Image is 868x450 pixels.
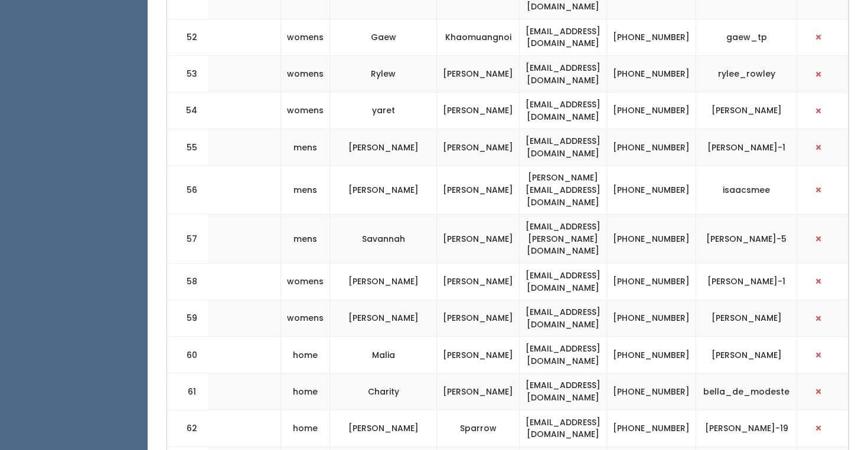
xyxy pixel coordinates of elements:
td: [PERSON_NAME]-5 [696,215,797,264]
td: [PERSON_NAME] [330,166,437,215]
td: [PERSON_NAME] [330,410,437,446]
td: 55 [167,129,208,166]
td: [EMAIL_ADDRESS][DOMAIN_NAME] [520,373,607,410]
td: Sparrow [437,410,520,446]
td: Savannah [330,215,437,264]
td: 58 [167,263,208,300]
td: [PHONE_NUMBER] [607,55,696,92]
td: 52 [167,19,208,55]
td: bella_de_modeste [696,373,797,410]
td: [EMAIL_ADDRESS][DOMAIN_NAME] [520,93,607,129]
td: home [281,337,330,373]
td: [PERSON_NAME] [437,300,520,337]
td: [EMAIL_ADDRESS][DOMAIN_NAME] [520,410,607,446]
td: 54 [167,93,208,129]
td: [EMAIL_ADDRESS][DOMAIN_NAME] [520,263,607,300]
td: [PHONE_NUMBER] [607,337,696,373]
td: [PERSON_NAME] [330,300,437,337]
td: [EMAIL_ADDRESS][DOMAIN_NAME] [520,337,607,373]
td: [PHONE_NUMBER] [607,93,696,129]
td: [PHONE_NUMBER] [607,410,696,446]
td: [PERSON_NAME] [437,93,520,129]
td: [PERSON_NAME]-19 [696,410,797,446]
td: [PHONE_NUMBER] [607,19,696,55]
td: [PHONE_NUMBER] [607,215,696,264]
td: [PERSON_NAME] [437,337,520,373]
td: [PERSON_NAME] [696,300,797,337]
td: 59 [167,300,208,337]
td: [PERSON_NAME] [437,373,520,410]
td: 60 [167,337,208,373]
td: [EMAIL_ADDRESS][DOMAIN_NAME] [520,300,607,337]
td: mens [281,129,330,166]
td: home [281,373,330,410]
td: [PERSON_NAME] [437,55,520,92]
td: [PHONE_NUMBER] [607,129,696,166]
td: [PHONE_NUMBER] [607,300,696,337]
td: [PERSON_NAME] [696,93,797,129]
td: womens [281,55,330,92]
td: home [281,410,330,446]
td: [EMAIL_ADDRESS][DOMAIN_NAME] [520,55,607,92]
td: [PERSON_NAME]-1 [696,263,797,300]
td: [PERSON_NAME] [437,215,520,264]
td: mens [281,166,330,215]
td: rylee_rowley [696,55,797,92]
td: Rylew [330,55,437,92]
td: [PHONE_NUMBER] [607,373,696,410]
td: 62 [167,410,208,446]
td: [PHONE_NUMBER] [607,166,696,215]
td: 53 [167,55,208,92]
td: 56 [167,166,208,215]
td: gaew_tp [696,19,797,55]
td: [PERSON_NAME] [330,263,437,300]
td: [PERSON_NAME]-1 [696,129,797,166]
td: [EMAIL_ADDRESS][DOMAIN_NAME] [520,129,607,166]
td: [PERSON_NAME][EMAIL_ADDRESS][DOMAIN_NAME] [520,166,607,215]
td: [PERSON_NAME] [437,129,520,166]
td: [EMAIL_ADDRESS][DOMAIN_NAME] [520,19,607,55]
td: [PERSON_NAME] [696,337,797,373]
td: womens [281,93,330,129]
td: Charity [330,373,437,410]
td: Gaew [330,19,437,55]
td: [PERSON_NAME] [437,263,520,300]
td: womens [281,19,330,55]
td: 61 [167,373,208,410]
td: [PHONE_NUMBER] [607,263,696,300]
td: [PERSON_NAME] [437,166,520,215]
td: yaret [330,93,437,129]
td: womens [281,263,330,300]
td: isaacsmee [696,166,797,215]
td: Malia [330,337,437,373]
td: womens [281,300,330,337]
td: [PERSON_NAME] [330,129,437,166]
td: [EMAIL_ADDRESS][PERSON_NAME][DOMAIN_NAME] [520,215,607,264]
td: Khaomuangnoi [437,19,520,55]
td: mens [281,215,330,264]
td: 57 [167,215,208,264]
